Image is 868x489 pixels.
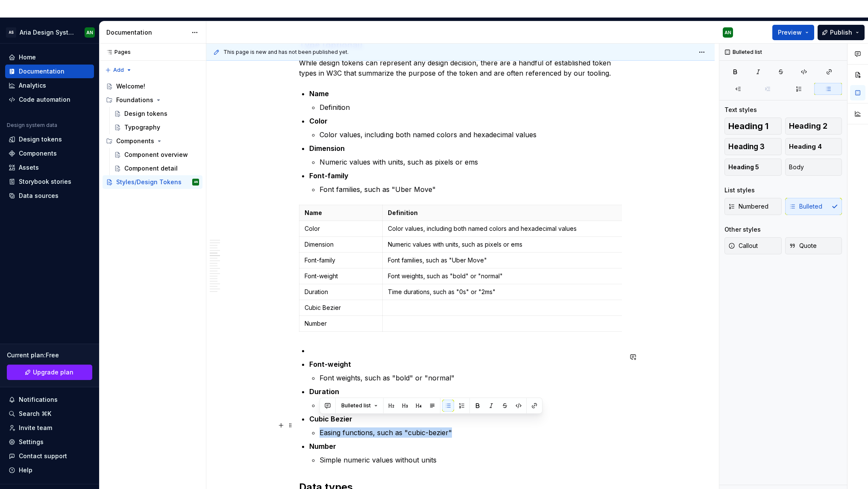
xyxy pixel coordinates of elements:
button: ASAria Design SystemAN [2,23,97,41]
div: Help [19,466,32,474]
a: Design tokens [5,133,94,146]
div: Welcome! [116,82,145,91]
a: Documentation [5,65,94,78]
span: Callout [728,242,758,250]
span: Publish [830,28,852,37]
div: Pages [103,49,131,56]
button: Heading 4 [785,138,842,155]
strong: Number [309,442,336,451]
div: AN [724,29,731,36]
span: Heading 4 [789,142,822,151]
div: Components [19,149,57,158]
p: Time durations, such as "0s" or "2ms" [320,400,622,410]
div: Foundations [103,93,202,107]
a: Home [5,50,94,64]
div: Settings [19,438,44,446]
span: Heading 3 [728,142,765,151]
div: Components [116,137,154,145]
button: Notifications [5,393,94,407]
p: Color values, including both named colors and hexadecimal values [320,130,622,140]
div: Component overview [124,150,188,159]
div: Text styles [724,106,757,114]
strong: Name [309,89,329,98]
a: Welcome! [103,80,202,93]
span: Heading 5 [728,163,759,171]
span: Add [113,67,124,74]
div: Contact support [19,452,67,460]
button: Callout [724,237,782,254]
button: Heading 3 [724,138,782,155]
button: Heading 2 [785,118,842,135]
button: Heading 5 [724,159,782,176]
p: Font-family [305,256,377,265]
p: Font families, such as "Uber Move" [388,256,657,265]
a: Component detail [111,162,202,175]
span: Preview [778,28,802,37]
div: Design tokens [19,135,62,144]
div: Assets [19,163,39,172]
div: Page tree [103,80,202,189]
strong: Font-weight [309,360,351,368]
button: Help [5,463,94,477]
div: Invite team [19,424,52,432]
span: This page is new and has not been published yet. [223,49,349,56]
strong: Font-family [309,171,349,180]
p: Font families, such as "Uber Move" [320,184,622,194]
a: Invite team [5,421,94,435]
div: Search ⌘K [19,409,51,418]
a: Data sources [5,189,94,203]
div: Code automation [19,95,70,104]
span: Numbered [728,202,768,211]
button: Numbered [724,198,782,215]
button: Quote [785,237,842,254]
strong: Color [309,117,328,125]
div: Aria Design System [20,28,74,37]
p: Definition [388,209,657,217]
p: Easing functions, such as "cubic-bezier" [320,427,622,438]
strong: Cubic Bezier [309,415,352,423]
button: Search ⌘K [5,407,94,421]
p: Font-weight [305,272,377,280]
a: Design tokens [111,107,202,121]
div: Design tokens [124,109,167,118]
span: Quote [789,242,817,250]
div: Storybook stories [19,177,71,186]
div: Foundations [116,96,153,104]
div: Notifications [19,395,58,404]
span: Body [789,163,804,171]
div: Current plan : Free [7,351,92,359]
button: Add [103,64,135,76]
div: Typography [124,123,160,132]
p: Color values, including both named colors and hexadecimal values [388,224,657,233]
button: Body [785,159,842,176]
a: Components [5,147,94,160]
span: Heading 2 [789,122,827,130]
p: Time durations, such as "0s" or "2ms" [388,288,657,296]
div: Components [103,134,202,148]
div: Documentation [19,67,65,76]
div: AS [6,27,16,38]
a: Assets [5,161,94,174]
div: Documentation [106,28,187,37]
a: Analytics [5,79,94,92]
a: Storybook stories [5,175,94,189]
p: Dimension [305,240,377,249]
span: Upgrade plan [33,368,73,377]
a: Upgrade plan [7,365,92,380]
p: Numeric values with units, such as pixels or ems [388,240,657,249]
p: Definition [320,102,622,112]
div: Other styles [724,225,761,234]
p: Font weights, such as "bold" or "normal" [388,272,657,280]
a: Styles/Design TokensAN [103,175,202,189]
a: Settings [5,435,94,449]
p: Name [305,209,377,217]
strong: Duration [309,387,339,396]
p: Numeric values with units, such as pixels or ems [320,157,622,167]
div: Data sources [19,191,59,200]
span: Heading 1 [728,122,768,130]
p: Color [305,224,377,233]
div: AN [86,29,93,36]
div: Design system data [7,122,57,129]
a: Code automation [5,93,94,106]
button: Publish [818,25,865,40]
